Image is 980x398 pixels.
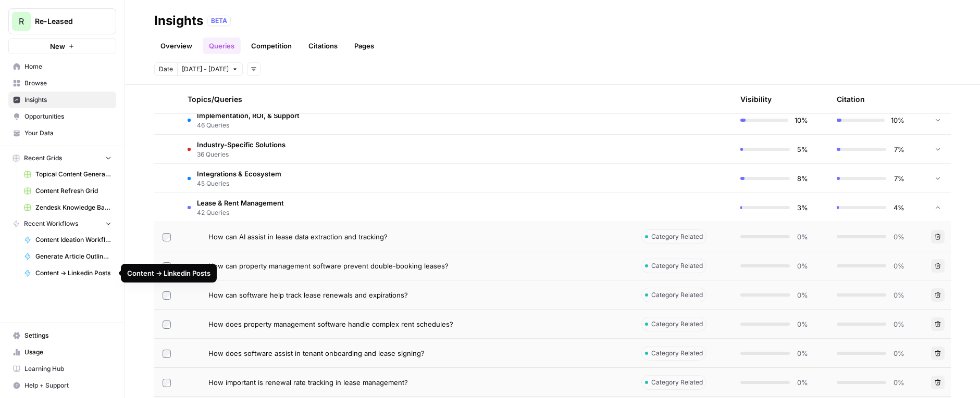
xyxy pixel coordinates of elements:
span: Implementation, ROI, & Support [197,110,300,121]
div: Insights [154,12,203,29]
span: Help + Support [24,381,111,390]
span: 0% [796,348,808,358]
span: 0% [892,290,904,300]
span: How can software help track lease renewals and expirations? [208,290,408,300]
a: Queries [203,37,241,54]
span: 0% [892,377,904,388]
button: Help + Support [8,377,116,394]
span: 0% [796,290,808,300]
a: Usage [8,344,116,361]
span: Recent Workflows [24,219,78,228]
span: 10% [795,115,808,125]
span: Category Related [651,349,703,358]
div: Topics/Queries [188,85,625,113]
span: 5% [796,144,808,155]
span: How can AI assist in lease data extraction and tracking? [208,232,388,242]
span: Home [24,62,111,71]
a: Citations [302,37,344,54]
span: Content Ideation Workflow [35,235,111,245]
span: Zendesk Knowledge Base Update [35,203,111,212]
span: 4% [892,202,904,213]
span: [DATE] - [DATE] [182,65,229,74]
span: Insights [24,95,111,105]
span: 3% [796,202,808,213]
span: 46 Queries [197,121,300,130]
a: Overview [154,37,199,54]
span: 0% [796,261,808,271]
span: 36 Queries [197,150,286,159]
span: 7% [892,144,904,155]
a: Content -> Linkedin Posts [19,265,116,281]
span: 10% [891,115,904,125]
span: Usage [24,348,111,357]
span: Recent Grids [24,153,62,163]
button: New [8,38,116,54]
span: Category Related [651,378,703,387]
span: Settings [24,331,111,340]
span: 42 Queries [197,208,284,217]
a: Browse [8,75,116,92]
span: Industry-Specific Solutions [197,139,286,150]
a: Competition [245,37,298,54]
span: How important is renewal rate tracking in lease management? [208,377,408,388]
div: BETA [207,16,231,26]
span: Category Related [651,232,703,241]
span: Topical Content Generation Grid [35,170,111,179]
span: Re-Leased [35,16,98,27]
span: 0% [892,348,904,358]
span: Integrations & Ecosystem [197,169,281,179]
a: Pages [348,37,380,54]
button: [DATE] - [DATE] [177,62,243,76]
span: How can property management software prevent double-booking leases? [208,261,449,271]
span: How does software assist in tenant onboarding and lease signing? [208,348,425,358]
a: Content Ideation Workflow [19,232,116,248]
span: 0% [796,377,808,388]
div: Citation [837,85,865,113]
span: Browse [24,79,111,88]
span: 0% [796,232,808,242]
span: 0% [892,232,904,242]
span: Generate Article Outline + Deep Research [35,252,111,261]
a: Zendesk Knowledge Base Update [19,199,116,216]
span: Lease & Rent Management [197,198,284,208]
span: 7% [892,173,904,184]
span: 0% [796,319,808,329]
span: Learning Hub [24,364,111,374]
a: Content Refresh Grid [19,183,116,199]
a: Opportunities [8,108,116,125]
a: Home [8,58,116,75]
div: Content -> Linkedin Posts [127,268,210,278]
span: Category Related [651,319,703,329]
a: Settings [8,327,116,344]
span: New [50,41,65,52]
span: Date [159,65,173,74]
span: R [19,15,24,28]
button: Recent Workflows [8,216,116,232]
div: Visibility [740,94,772,105]
span: Opportunities [24,112,111,121]
span: 0% [892,319,904,329]
button: Recent Grids [8,150,116,166]
a: Topical Content Generation Grid [19,166,116,183]
span: Content -> Linkedin Posts [35,268,111,278]
span: Content Refresh Grid [35,186,111,196]
a: Generate Article Outline + Deep Research [19,248,116,265]
span: How does property management software handle complex rent schedules? [208,319,453,329]
a: Learning Hub [8,361,116,377]
a: Your Data [8,125,116,142]
span: Your Data [24,129,111,138]
span: Category Related [651,290,703,300]
span: 45 Queries [197,179,281,188]
span: 0% [892,261,904,271]
button: Workspace: Re-Leased [8,8,116,34]
a: Insights [8,92,116,108]
span: 8% [796,173,808,184]
span: Category Related [651,261,703,271]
